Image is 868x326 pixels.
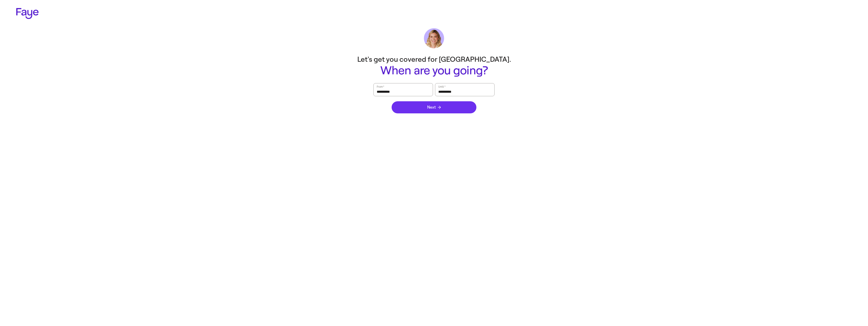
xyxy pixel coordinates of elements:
[376,84,385,89] label: From
[333,54,535,64] p: Let's get you covered for [GEOGRAPHIC_DATA].
[392,101,476,113] button: Next
[333,64,535,77] h1: When are you going?
[427,105,441,109] span: Next
[438,84,446,89] label: Until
